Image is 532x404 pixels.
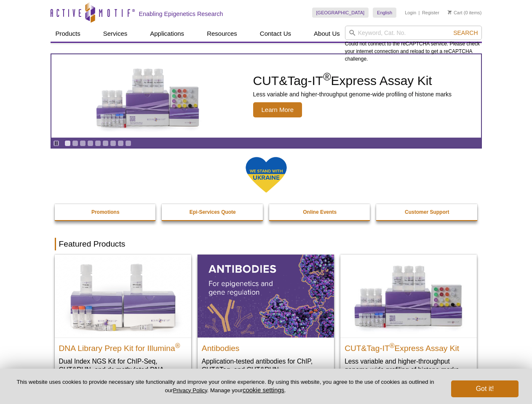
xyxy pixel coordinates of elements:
a: Online Events [269,204,371,220]
img: CUT&Tag-IT Express Assay Kit [78,50,217,142]
p: Less variable and higher-throughput genome-wide profiling of histone marks [253,90,452,98]
input: Keyword, Cat. No. [345,26,482,40]
h2: Enabling Epigenetics Research [139,10,223,18]
a: Go to slide 5 [95,140,101,146]
strong: Promotions [91,209,120,215]
img: DNA Library Prep Kit for Illumina [55,255,191,337]
a: Applications [145,26,189,42]
a: All Antibodies Antibodies Application-tested antibodies for ChIP, CUT&Tag, and CUT&RUN. [198,255,334,382]
a: Login [405,10,416,16]
a: English [373,8,396,18]
p: This website uses cookies to provide necessary site functionality and improve your online experie... [13,378,437,394]
strong: Epi-Services Quote [190,209,236,215]
a: Go to slide 8 [118,140,124,146]
sup: ® [323,71,331,82]
h2: Featured Products [55,238,478,250]
img: CUT&Tag-IT® Express Assay Kit [340,255,477,337]
button: Got it! [451,380,519,397]
a: Toggle autoplay [53,140,59,146]
span: Learn More [253,102,302,117]
a: CUT&Tag-IT Express Assay Kit CUT&Tag-IT®Express Assay Kit Less variable and higher-throughput gen... [51,54,481,138]
a: Promotions [55,204,157,220]
a: Go to slide 3 [80,140,86,146]
p: Less variable and higher-throughput genome-wide profiling of histone marks​. [345,357,473,374]
li: (0 items) [448,8,482,18]
a: Register [422,10,439,16]
a: CUT&Tag-IT® Express Assay Kit CUT&Tag-IT®Express Assay Kit Less variable and higher-throughput ge... [340,255,477,382]
span: Search [453,29,478,36]
a: DNA Library Prep Kit for Illumina DNA Library Prep Kit for Illumina® Dual Index NGS Kit for ChIP-... [55,255,191,391]
a: Go to slide 2 [72,140,78,146]
a: Privacy Policy [173,387,207,393]
sup: ® [175,342,180,349]
a: Customer Support [376,204,478,220]
a: About Us [309,26,345,42]
img: All Antibodies [198,255,334,337]
strong: Online Events [303,209,337,215]
p: Application-tested antibodies for ChIP, CUT&Tag, and CUT&RUN. [202,357,330,374]
div: Could not connect to the reCAPTCHA service. Please check your internet connection and reload to g... [345,26,482,63]
a: Services [98,26,133,42]
p: Dual Index NGS Kit for ChIP-Seq, CUT&RUN, and ds methylated DNA assays. [59,357,187,383]
button: cookie settings [243,386,284,393]
a: Go to slide 7 [110,140,116,146]
a: [GEOGRAPHIC_DATA] [312,8,369,18]
a: Products [51,26,86,42]
button: Search [451,29,480,37]
a: Epi-Services Quote [162,204,264,220]
li: | [419,8,420,18]
h2: CUT&Tag-IT Express Assay Kit [345,340,473,353]
a: Resources [202,26,242,42]
sup: ® [390,342,395,349]
img: We Stand With Ukraine [245,156,287,194]
strong: Customer Support [405,209,449,215]
a: Contact Us [255,26,296,42]
h2: CUT&Tag-IT Express Assay Kit [253,74,452,87]
h2: DNA Library Prep Kit for Illumina [59,340,187,353]
article: CUT&Tag-IT Express Assay Kit [51,54,481,138]
a: Go to slide 9 [125,140,131,146]
a: Go to slide 6 [102,140,109,146]
a: Cart [448,10,462,16]
a: Go to slide 1 [64,140,71,146]
a: Go to slide 4 [87,140,94,146]
h2: Antibodies [202,340,330,353]
img: Your Cart [448,10,452,14]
